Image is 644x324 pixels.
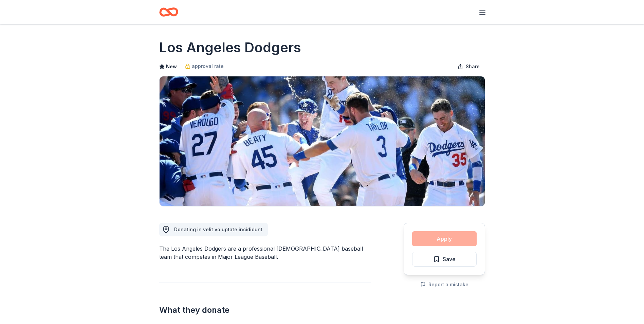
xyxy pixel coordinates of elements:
[159,4,178,20] a: Home
[166,62,177,71] span: New
[159,38,301,57] h1: Los Angeles Dodgers
[452,60,485,73] button: Share
[466,62,480,71] span: Share
[185,62,224,70] a: approval rate
[443,255,456,264] span: Save
[160,76,485,206] img: Image for Los Angeles Dodgers
[174,227,262,232] span: Donating in velit voluptate incididunt
[192,62,224,70] span: approval rate
[159,245,371,261] div: The Los Angeles Dodgers are a professional [DEMOGRAPHIC_DATA] baseball team that competes in Majo...
[420,281,468,289] button: Report a mistake
[412,252,477,267] button: Save
[159,305,371,316] h2: What they donate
